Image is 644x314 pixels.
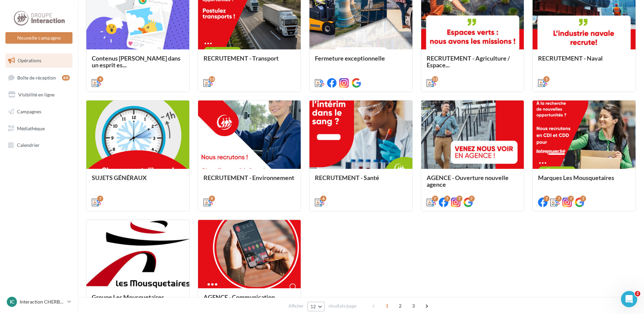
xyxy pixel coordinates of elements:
[4,138,74,152] a: Calendrier
[5,295,72,308] a: IC Interaction CHERBOURG
[17,74,56,80] span: Boîte de réception
[10,298,14,305] span: IC
[4,70,74,85] a: Boîte de réception88
[320,196,326,202] div: 6
[444,196,450,202] div: 7
[203,54,279,62] span: RECRUTEMENT - Transport
[4,53,74,68] a: Opérations
[288,303,304,309] span: Afficher
[621,291,637,307] iframe: Intercom live chat
[538,54,603,62] span: RECRUTEMENT - Naval
[17,142,40,148] span: Calendrier
[17,125,45,131] span: Médiathèque
[92,54,180,69] span: Contenus [PERSON_NAME] dans un esprit es...
[382,300,392,311] span: 1
[456,196,463,202] div: 7
[97,76,103,82] div: 9
[408,300,419,311] span: 3
[315,54,385,62] span: Fermeture exceptionnelle
[62,75,70,81] div: 88
[4,105,74,119] a: Campagnes
[5,32,72,44] button: Nouvelle campagne
[328,303,357,309] span: résultats/page
[543,196,550,202] div: 7
[427,54,510,69] span: RECRUTEMENT - Agriculture / Espace...
[432,76,438,82] div: 13
[469,196,475,202] div: 7
[97,196,103,202] div: 7
[209,76,215,82] div: 13
[307,302,325,311] button: 12
[568,196,574,202] div: 7
[543,76,550,82] div: 5
[310,304,316,309] span: 12
[209,196,215,202] div: 9
[427,174,509,188] span: AGENCE - Ouverture nouvelle agence
[20,298,65,305] p: Interaction CHERBOURG
[580,196,586,202] div: 7
[18,58,41,63] span: Opérations
[203,174,294,181] span: RECRUTEMENT - Environnement
[432,196,438,202] div: 7
[315,174,379,181] span: RECRUTEMENT - Santé
[395,300,406,311] span: 2
[92,293,164,301] span: Groupe Les Mousquetaires
[18,92,55,97] span: Visibilité en ligne
[4,88,74,102] a: Visibilité en ligne
[635,291,640,296] span: 2
[17,109,41,114] span: Campagnes
[92,174,147,181] span: SUJETS GÉNÉRAUX
[538,174,614,181] span: Marques Les Mousquetaires
[203,293,275,301] span: AGENCE - Communication
[4,121,74,136] a: Médiathèque
[556,196,562,202] div: 7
